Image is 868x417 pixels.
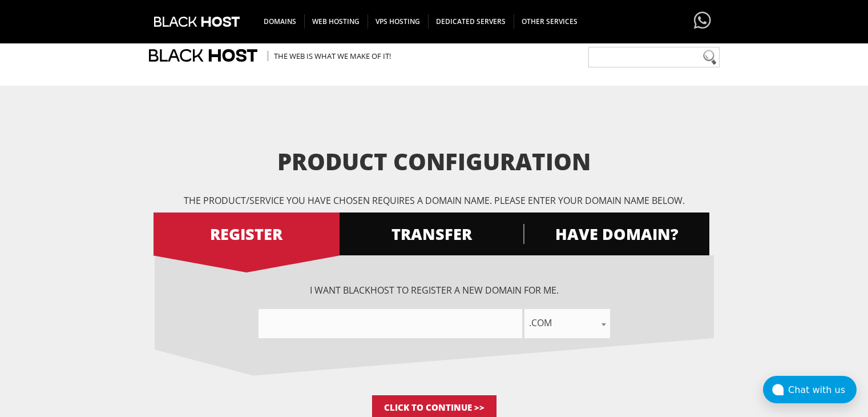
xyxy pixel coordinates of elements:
[523,224,709,244] span: HAVE DOMAIN?
[155,284,714,338] div: I want BlackHOST to register a new domain for me.
[524,309,610,338] span: .com
[788,384,857,395] div: Chat with us
[155,149,714,174] h1: Product Configuration
[514,14,586,29] span: OTHER SERVICES
[524,315,610,331] span: .com
[428,14,514,29] span: DEDICATED SERVERS
[154,224,340,244] span: REGISTER
[338,212,524,255] a: TRANSFER
[256,14,305,29] span: DOMAINS
[155,194,714,207] p: The product/service you have chosen requires a domain name. Please enter your domain name below.
[338,224,524,244] span: TRANSFER
[763,376,857,403] button: Chat with us
[368,14,429,29] span: VPS HOSTING
[523,212,709,255] a: HAVE DOMAIN?
[268,51,391,61] span: The Web is what we make of it!
[304,14,368,29] span: WEB HOSTING
[588,47,720,67] input: Need help?
[154,212,340,255] a: REGISTER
